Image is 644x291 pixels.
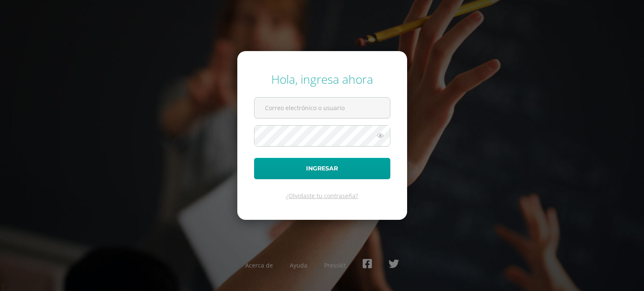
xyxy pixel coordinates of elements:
a: Ayuda [290,261,307,269]
a: Acerca de [245,261,273,269]
button: Ingresar [254,158,390,179]
div: Hola, ingresa ahora [254,71,390,87]
a: Presskit [324,261,346,269]
a: ¿Olvidaste tu contraseña? [286,192,358,200]
input: Correo electrónico o usuario [254,98,390,118]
